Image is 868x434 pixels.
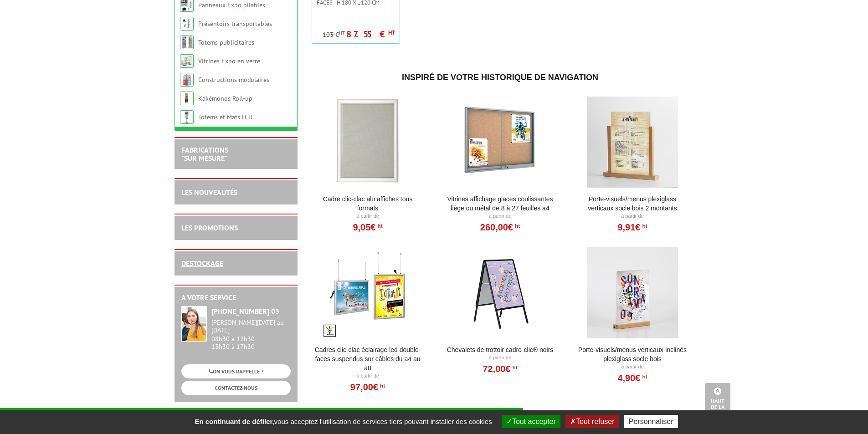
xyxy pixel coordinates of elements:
[198,1,265,9] a: Panneaux Expo pliables
[353,225,382,230] a: 9,05€HT
[181,306,207,342] img: widget-service.jpg
[640,373,647,380] sup: HT
[576,194,689,213] a: Porte-Visuels/Menus Plexiglass Verticaux Socle Bois 2 Montants
[624,415,678,428] button: Personnaliser (fenêtre modale)
[483,366,517,372] a: 72,00€HT
[617,375,647,381] a: 4,90€HT
[211,319,291,350] div: 08h30 à 12h30 13h30 à 17h30
[502,415,560,428] button: Tout accepter
[346,31,395,37] p: 87.55 €
[181,259,223,268] a: DESTOCKAGE
[180,36,194,49] img: Totems publicitaires
[181,294,291,302] h2: A votre service
[565,415,619,428] button: Tout refuser
[378,383,385,389] sup: HT
[198,113,252,121] a: Totems et Mâts LCD
[198,76,269,84] a: Constructions modulaires
[513,223,520,229] sup: HT
[617,225,647,230] a: 9,91€HT
[180,54,194,68] img: Vitrines Expo en verre
[375,223,382,229] sup: HT
[195,418,274,425] strong: En continuant de défiler,
[576,363,689,371] p: À partir de
[198,38,254,46] a: Totems publicitaires
[198,94,252,102] a: Kakémonos Roll-up
[198,57,260,65] a: Vitrines Expo en verre
[444,194,556,213] a: Vitrines affichage glaces coulissantes liège ou métal de 8 à 27 feuilles A4
[181,188,237,197] a: LES NOUVEAUTÉS
[350,384,385,390] a: 97,00€HT
[444,345,556,354] a: Chevalets de trottoir Cadro-Clic® Noirs
[211,306,279,316] strong: [PHONE_NUMBER] 03
[511,364,518,371] sup: HT
[181,364,291,378] a: ON VOUS RAPPELLE ?
[444,213,556,220] p: À partir de
[480,225,520,230] a: 260,00€HT
[312,345,424,373] a: Cadres clic-clac éclairage LED double-faces suspendus sur câbles du A4 au A0
[444,354,556,362] p: À partir de
[181,223,238,232] a: LES PROMOTIONS
[181,145,228,163] a: FABRICATIONS"Sur Mesure"
[576,345,689,363] a: Porte-Visuels/Menus verticaux-inclinés plexiglass socle bois
[180,110,194,124] img: Totems et Mâts LCD
[312,373,424,380] p: À partir de
[339,30,345,36] sup: HT
[198,20,272,28] a: Présentoirs transportables
[640,223,647,229] sup: HT
[180,17,194,31] img: Présentoirs transportables
[181,381,291,395] a: CONTACTEZ-NOUS
[323,31,345,38] p: 103 €
[190,418,496,425] span: vous acceptez l'utilisation de services tiers pouvant installer des cookies
[388,29,395,36] sup: HT
[180,73,194,87] img: Constructions modulaires
[576,213,689,220] p: À partir de
[705,383,730,420] a: Haut de la page
[402,73,598,82] span: Inspiré de votre historique de navigation
[180,92,194,105] img: Kakémonos Roll-up
[312,213,424,220] p: À partir de
[211,319,291,334] div: [PERSON_NAME][DATE] au [DATE]
[312,194,424,213] a: Cadre Clic-Clac Alu affiches tous formats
